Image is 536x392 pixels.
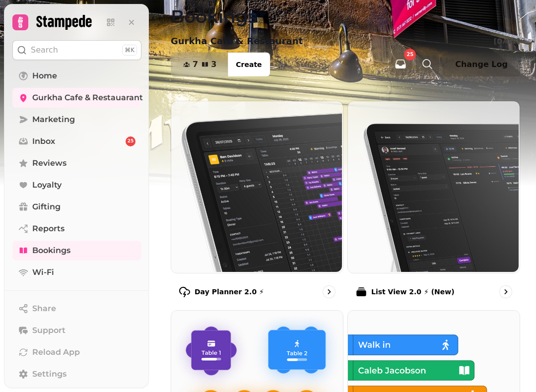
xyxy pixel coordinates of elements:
span: Reports [32,223,65,235]
a: Bookings [12,241,141,261]
span: Create [236,61,262,68]
span: Support [32,325,66,336]
p: Gurkha Cafe & Restaurant [171,34,303,48]
button: Reload App [12,342,141,362]
p: Day Planner 2.0 ⚡ [195,287,264,297]
button: Share [12,299,141,319]
span: Reviews [32,157,67,169]
svg: go to [324,287,334,297]
span: 3 [211,61,216,68]
a: Gifting [12,197,141,217]
a: Day Planner 2.0 ⚡Day Planner 2.0 ⚡ [171,101,343,306]
span: Gifting [32,201,61,213]
a: List View 2.0 ⚡ (New)List View 2.0 ⚡ (New) [347,101,520,306]
span: Inbox [32,135,55,147]
button: Support [12,321,141,340]
img: Day Planner 2.0 ⚡ [170,100,342,272]
span: Share [32,303,56,315]
span: Bookings [32,245,70,257]
span: Change Log [455,61,508,68]
a: Wi-Fi [12,262,141,282]
p: Search [31,44,58,56]
button: Change Log [443,53,520,76]
span: Gurkha Cafe & Restauarant [32,92,143,104]
a: Settings [12,364,141,384]
span: Loyalty [32,179,62,191]
a: Loyalty [12,175,141,195]
span: 25 [128,138,134,145]
img: List View 2.0 ⚡ (New) [347,100,519,272]
span: Reload App [32,346,80,358]
p: List View 2.0 ⚡ (New) [371,287,455,297]
svg: go to [501,287,511,297]
a: Reports [12,219,141,239]
span: 25 [406,52,413,57]
div: ⌘K [122,45,137,56]
a: Inbox25 [12,131,141,151]
a: Home [12,66,141,86]
a: Reviews [12,153,141,173]
button: 73 [171,53,228,76]
span: Settings [32,368,67,380]
span: 7 [193,61,198,68]
p: [DATE] [494,36,520,46]
span: Home [32,70,57,82]
a: Marketing [12,110,141,130]
span: Wi-Fi [32,266,54,278]
button: Create [228,53,269,76]
span: Marketing [32,114,75,126]
button: Search⌘K [12,40,141,60]
a: Gurkha Cafe & Restauarant [12,88,141,108]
